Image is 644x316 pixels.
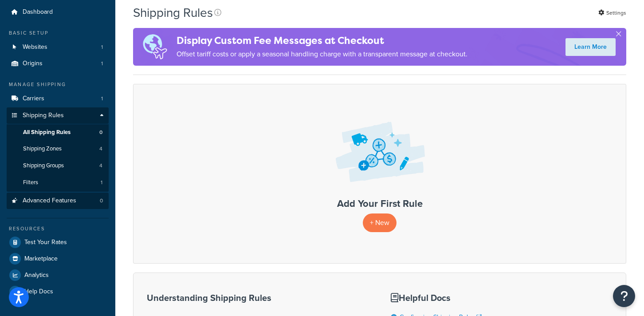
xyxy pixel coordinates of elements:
span: All Shipping Rules [23,129,71,136]
li: Shipping Rules [7,107,109,192]
li: All Shipping Rules [7,124,109,141]
a: Analytics [7,267,109,283]
li: Advanced Features [7,193,109,209]
a: Carriers 1 [7,91,109,107]
span: Shipping Rules [23,112,64,119]
h4: Display Custom Fee Messages at Checkout [177,33,467,48]
a: Advanced Features 0 [7,193,109,209]
span: 1 [101,179,102,186]
p: + New [363,213,397,232]
span: Analytics [24,272,49,279]
span: 0 [100,197,103,205]
h3: Add Your First Rule [142,198,617,209]
span: 4 [99,162,102,170]
button: Open Resource Center [613,285,635,307]
span: Origins [23,60,43,67]
div: Manage Shipping [7,81,109,88]
a: Shipping Groups 4 [7,158,109,174]
a: Test Your Rates [7,234,109,250]
span: 1 [101,95,103,103]
span: Advanced Features [23,197,76,205]
span: Websites [23,43,47,51]
li: Shipping Groups [7,158,109,174]
li: Websites [7,39,109,55]
span: Filters [23,179,38,186]
a: Filters 1 [7,174,109,191]
li: Origins [7,55,109,72]
a: Websites 1 [7,39,109,55]
span: 1 [101,60,103,67]
h3: Understanding Shipping Rules [147,293,369,303]
a: Learn More [565,38,616,56]
span: Shipping Groups [23,162,64,170]
div: Basic Setup [7,29,109,37]
img: duties-banner-06bc72dcb5fe05cb3f9472aba00be2ae8eb53ab6f0d8bb03d382ba314ac3c341.png [133,28,177,66]
a: Shipping Rules [7,107,109,124]
span: Carriers [23,95,44,103]
span: Marketplace [24,255,58,263]
li: Carriers [7,91,109,107]
h3: Helpful Docs [391,293,536,303]
div: Resources [7,225,109,233]
li: Shipping Zones [7,141,109,157]
h1: Shipping Rules [133,4,213,21]
span: Help Docs [24,288,53,296]
a: Help Docs [7,284,109,300]
a: Origins 1 [7,55,109,72]
a: All Shipping Rules 0 [7,124,109,141]
a: Settings [598,7,626,19]
span: 0 [99,129,102,136]
span: 1 [101,43,103,51]
span: 4 [99,145,102,153]
a: Dashboard [7,4,109,20]
li: Filters [7,174,109,191]
a: Marketplace [7,251,109,267]
span: Test Your Rates [24,239,67,246]
span: Dashboard [23,8,53,16]
span: Shipping Zones [23,145,62,153]
p: Offset tariff costs or apply a seasonal handling charge with a transparent message at checkout. [177,48,467,60]
a: Shipping Zones 4 [7,141,109,157]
